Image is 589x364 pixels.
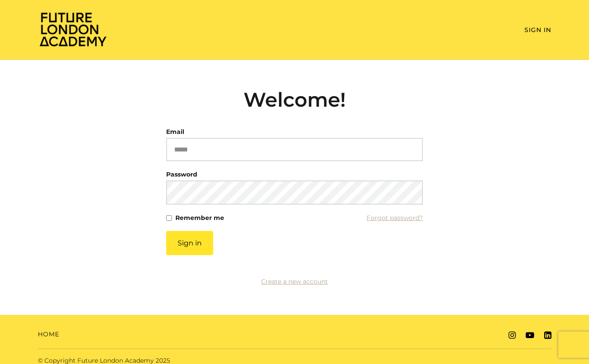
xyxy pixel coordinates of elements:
[261,278,328,285] a: Create a new account
[166,231,213,255] button: Sign in
[38,330,59,339] a: Home
[524,26,551,34] a: Sign In
[175,212,224,224] label: Remember me
[166,88,423,112] h2: Welcome!
[367,212,423,224] a: Forgot password?
[38,11,108,47] img: Home Page
[166,168,197,180] label: Password
[166,126,184,138] label: Email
